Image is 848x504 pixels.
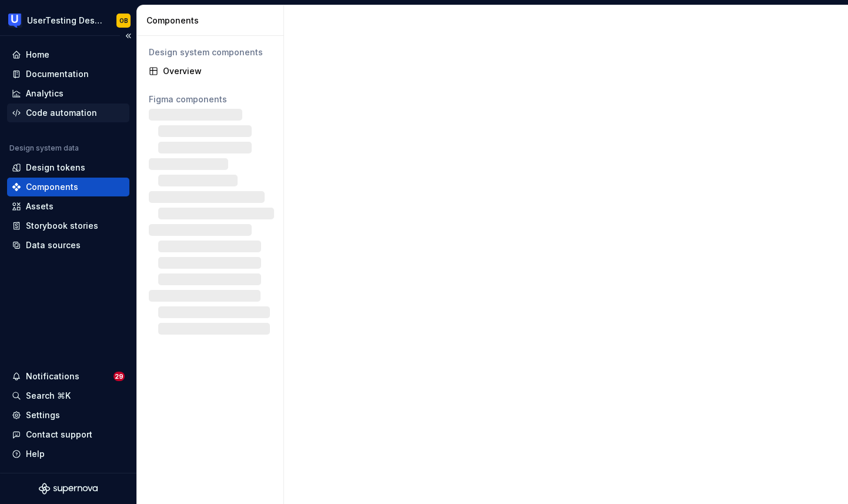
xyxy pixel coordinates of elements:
div: Assets [26,201,54,212]
button: UserTesting Design SystemOB [2,8,134,33]
span: 29 [113,372,125,381]
div: Components [146,15,279,26]
div: Home [26,49,49,61]
div: Data sources [26,239,81,251]
a: Components [7,178,129,196]
div: Design system components [149,46,272,58]
a: Settings [7,406,129,425]
div: OB [119,16,128,25]
div: Figma components [149,94,272,105]
div: Help [26,448,45,460]
a: Design tokens [7,158,129,177]
button: Collapse sidebar [120,28,136,44]
div: Components [26,181,78,193]
div: Contact support [26,429,92,440]
div: Analytics [26,88,64,99]
div: Design system data [9,143,79,153]
div: Storybook stories [26,220,98,232]
div: Search ⌘K [26,390,71,402]
div: Notifications [26,371,79,382]
button: Notifications29 [7,367,129,386]
a: Home [7,45,129,64]
a: Overview [144,62,276,81]
button: Search ⌘K [7,386,129,405]
svg: Supernova Logo [39,483,98,495]
div: Code automation [26,107,97,119]
div: Overview [163,65,272,77]
a: Documentation [7,65,129,84]
a: Code automation [7,104,129,122]
button: Contact support [7,425,129,444]
div: UserTesting Design System [27,15,102,26]
div: Documentation [26,68,89,80]
div: Design tokens [26,162,85,173]
img: 41adf70f-fc1c-4662-8e2d-d2ab9c673b1b.png [8,14,22,28]
button: Help [7,445,129,463]
a: Data sources [7,236,129,255]
a: Assets [7,197,129,216]
div: Settings [26,409,60,421]
a: Storybook stories [7,216,129,235]
a: Analytics [7,84,129,103]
